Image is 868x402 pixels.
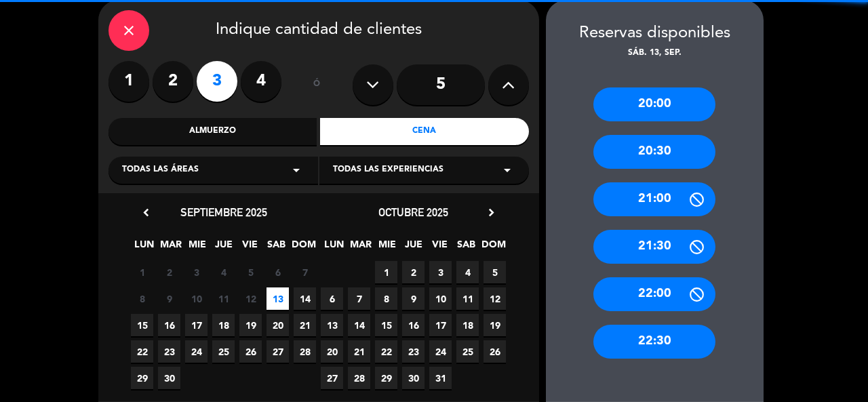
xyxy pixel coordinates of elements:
[484,205,498,220] i: chevron_right
[375,314,397,336] span: 15
[484,314,506,336] span: 19
[429,314,452,336] span: 17
[267,261,289,283] span: 6
[429,287,452,310] span: 10
[348,287,370,310] span: 7
[323,237,345,259] span: LUN
[239,314,262,336] span: 19
[455,237,477,259] span: SAB
[108,118,317,145] div: Almuerzo
[546,47,764,60] div: sáb. 13, sep.
[131,314,153,336] span: 15
[185,340,208,363] span: 24
[321,314,343,336] span: 13
[158,340,180,363] span: 23
[429,261,452,283] span: 3
[294,261,316,283] span: 7
[402,287,425,310] span: 9
[348,367,370,389] span: 28
[212,340,235,363] span: 25
[456,314,479,336] span: 18
[349,237,372,259] span: MAR
[121,22,137,39] i: close
[484,340,506,363] span: 26
[593,87,715,121] div: 20:00
[375,367,397,389] span: 29
[484,287,506,310] span: 12
[212,287,235,310] span: 11
[139,205,153,220] i: chevron_left
[376,237,398,259] span: MIE
[321,367,343,389] span: 27
[333,163,443,177] span: Todas las experiencias
[593,230,715,264] div: 21:30
[402,314,425,336] span: 16
[292,237,314,259] span: DOM
[180,205,267,219] span: septiembre 2025
[186,237,208,259] span: MIE
[402,261,425,283] span: 2
[239,261,262,283] span: 5
[158,367,180,389] span: 30
[122,163,199,177] span: Todas las áreas
[499,162,515,178] i: arrow_drop_down
[295,61,339,108] div: ó
[593,325,715,359] div: 22:30
[320,118,529,145] div: Cena
[456,287,479,310] span: 11
[378,205,448,219] span: octubre 2025
[321,340,343,363] span: 20
[158,261,180,283] span: 2
[212,237,235,259] span: JUE
[481,237,504,259] span: DOM
[239,340,262,363] span: 26
[131,367,153,389] span: 29
[484,261,506,283] span: 5
[288,162,304,178] i: arrow_drop_down
[159,237,182,259] span: MAR
[265,237,288,259] span: SAB
[429,340,452,363] span: 24
[593,135,715,169] div: 20:30
[593,182,715,216] div: 21:00
[158,314,180,336] span: 16
[456,261,479,283] span: 4
[267,340,289,363] span: 27
[241,61,281,102] label: 4
[131,261,153,283] span: 1
[402,340,425,363] span: 23
[375,261,397,283] span: 1
[185,261,208,283] span: 3
[375,340,397,363] span: 22
[239,237,261,259] span: VIE
[429,237,451,259] span: VIE
[108,61,149,102] label: 1
[133,237,155,259] span: LUN
[239,287,262,310] span: 12
[158,287,180,310] span: 9
[108,10,529,51] div: Indique cantidad de clientes
[429,367,452,389] span: 31
[348,340,370,363] span: 21
[375,287,397,310] span: 8
[348,314,370,336] span: 14
[593,277,715,311] div: 22:00
[185,314,208,336] span: 17
[294,314,316,336] span: 21
[153,61,193,102] label: 2
[267,287,289,310] span: 13
[321,287,343,310] span: 6
[197,61,237,102] label: 3
[402,367,425,389] span: 30
[131,287,153,310] span: 8
[212,261,235,283] span: 4
[131,340,153,363] span: 22
[294,287,316,310] span: 14
[402,237,425,259] span: JUE
[456,340,479,363] span: 25
[267,314,289,336] span: 20
[546,20,764,47] div: Reservas disponibles
[212,314,235,336] span: 18
[294,340,316,363] span: 28
[185,287,208,310] span: 10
